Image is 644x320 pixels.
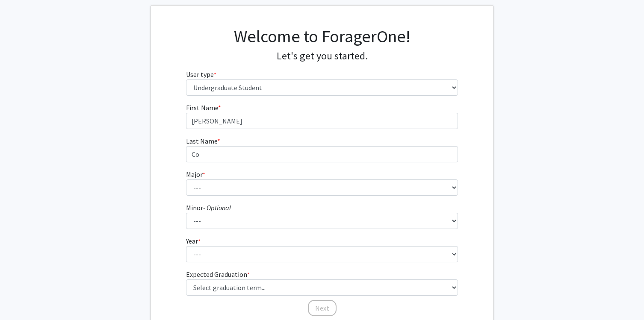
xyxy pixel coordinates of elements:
[186,137,217,145] span: Last Name
[186,269,250,279] label: Expected Graduation
[186,50,458,62] h4: Let's get you started.
[186,169,205,179] label: Major
[203,203,231,212] i: - Optional
[308,300,337,316] button: Next
[186,69,216,79] label: User type
[6,282,36,314] iframe: Chat
[186,26,458,47] h1: Welcome to ForagerOne!
[186,203,231,213] label: Minor
[186,236,201,246] label: Year
[186,103,218,112] span: First Name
